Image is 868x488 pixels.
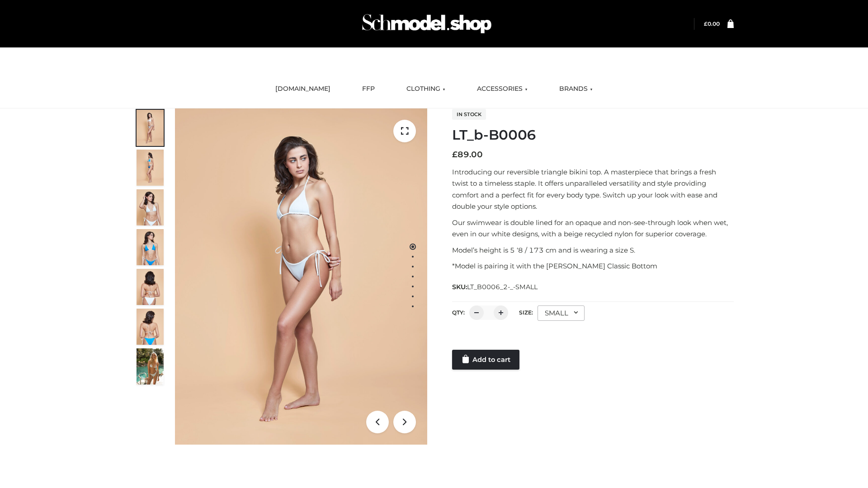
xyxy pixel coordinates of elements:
[519,309,533,316] label: Size:
[137,150,164,186] img: ArielClassicBikiniTop_CloudNine_AzureSky_OW114ECO_2-scaled.jpg
[552,79,599,99] a: BRANDS
[137,269,164,305] img: ArielClassicBikiniTop_CloudNine_AzureSky_OW114ECO_7-scaled.jpg
[269,79,337,99] a: [DOMAIN_NAME]
[355,79,382,99] a: FFP
[452,244,734,256] p: Model’s height is 5 ‘8 / 173 cm and is wearing a size S.
[137,189,164,225] img: ArielClassicBikiniTop_CloudNine_AzureSky_OW114ECO_3-scaled.jpg
[137,229,164,265] img: ArielClassicBikiniTop_CloudNine_AzureSky_OW114ECO_4-scaled.jpg
[704,20,720,27] bdi: 0.00
[137,309,164,345] img: ArielClassicBikiniTop_CloudNine_AzureSky_OW114ECO_8-scaled.jpg
[452,309,465,316] label: QTY:
[400,79,452,99] a: CLOTHING
[467,283,538,291] span: LT_B0006_2-_-SMALL
[470,79,534,99] a: ACCESSORIES
[452,217,734,240] p: Our swimwear is double lined for an opaque and non-see-through look when wet, even in our white d...
[452,350,519,370] a: Add to cart
[359,6,495,42] img: Schmodel Admin 964
[704,20,720,27] a: £0.00
[538,305,585,321] div: SMALL
[452,109,486,120] span: In stock
[137,348,164,385] img: Arieltop_CloudNine_AzureSky2.jpg
[452,282,538,292] span: SKU:
[452,150,458,160] span: £
[137,110,164,146] img: ArielClassicBikiniTop_CloudNine_AzureSky_OW114ECO_1-scaled.jpg
[452,166,734,212] p: Introducing our reversible triangle bikini top. A masterpiece that brings a fresh twist to a time...
[704,20,708,27] span: £
[452,127,734,143] h1: LT_b-B0006
[175,108,427,445] img: ArielClassicBikiniTop_CloudNine_AzureSky_OW114ECO_1
[452,260,734,272] p: *Model is pairing it with the [PERSON_NAME] Classic Bottom
[452,150,483,160] bdi: 89.00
